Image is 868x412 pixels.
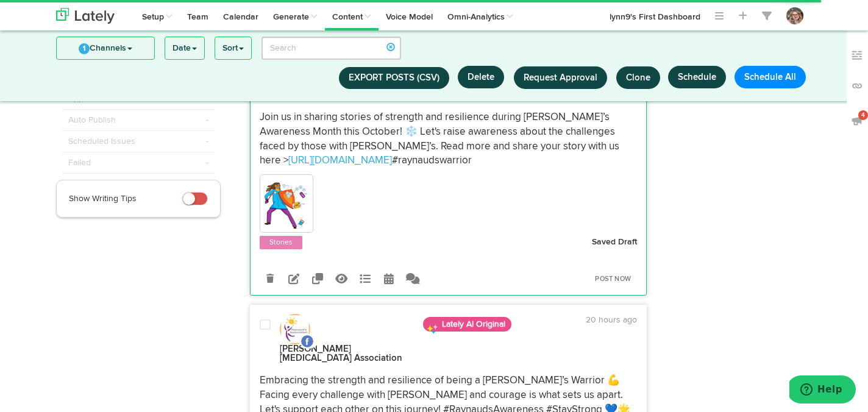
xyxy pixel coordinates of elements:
[423,317,511,332] span: Lately AI Original
[626,73,650,82] span: Clone
[267,236,295,249] a: Stories
[165,37,204,59] a: Date
[524,73,597,82] span: Request Approval
[300,334,315,349] img: facebook.svg
[786,7,803,24] img: OhcUycdS6u5e6MDkMfFl
[851,115,863,127] img: announcements_off.svg
[206,114,208,126] span: -
[206,157,208,169] span: -
[215,37,251,59] a: Sort
[261,37,401,60] input: Search
[57,37,154,59] a: 1Channels
[206,135,208,147] span: -
[858,110,868,120] span: 4
[79,43,90,54] span: 1
[261,176,312,231] img: IXFhEcTiQzWeNdBRt68q
[592,238,637,246] strong: Saved Draft
[56,8,115,24] img: logo_lately_bg_light.svg
[735,66,806,88] button: Schedule All
[69,194,137,203] span: Show Writing Tips
[668,66,726,88] button: Schedule
[68,157,91,169] span: Failed
[851,49,863,62] img: keywords_off.svg
[616,66,660,89] button: Clone
[586,316,637,324] time: 20 hours ago
[458,66,504,88] button: Delete
[851,80,863,92] img: links_off.svg
[789,375,856,406] iframe: Opens a widget where you can find more information
[280,344,402,363] strong: [PERSON_NAME][MEDICAL_DATA] Association
[514,66,607,89] button: Request Approval
[260,110,638,168] p: Join us in sharing stories of strength and resilience during [PERSON_NAME]’s Awareness Month this...
[68,114,116,126] span: Auto Publish
[589,271,637,288] a: Post Now
[280,314,310,344] img: picture
[288,155,392,166] a: [URL][DOMAIN_NAME]
[339,67,449,89] button: Export Posts (CSV)
[68,135,135,147] span: Scheduled Issues
[426,323,438,335] img: sparkles.png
